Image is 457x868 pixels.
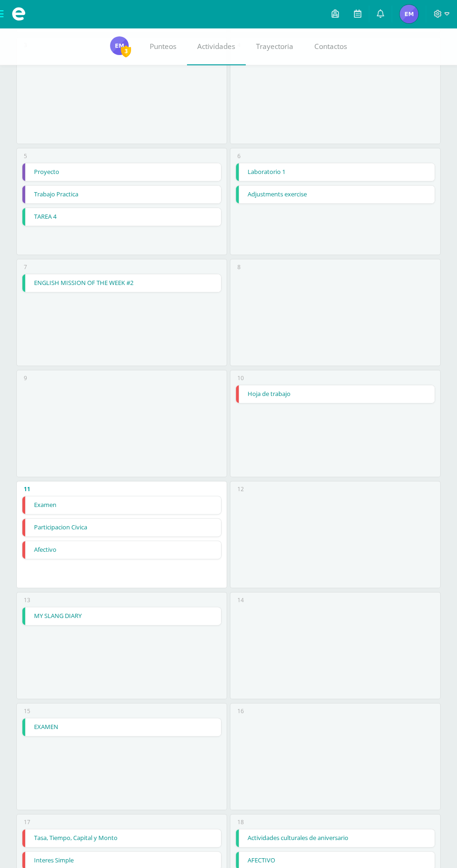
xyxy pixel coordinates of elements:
[22,163,221,181] div: Proyecto | Tarea
[22,541,221,559] a: Afectivo
[304,28,358,65] a: Contactos
[22,519,221,536] a: Participacion Civica
[22,163,221,181] a: Proyecto
[236,385,434,403] a: Hoja de trabajo
[236,163,434,181] a: Laboratorio 1
[235,829,435,847] div: Actividades culturales de aniversario | Tarea
[22,208,221,226] div: TAREA 4 | Tarea
[236,186,434,203] a: Adjustments exercise
[22,518,221,537] div: Participacion Civica | Tarea
[24,818,30,826] div: 17
[22,496,221,514] div: Examen | Tarea
[22,208,221,226] a: TAREA 4
[236,829,434,847] a: Actividades culturales de aniversario
[22,718,221,736] a: EXAMEN
[24,152,27,160] div: 5
[22,186,221,203] a: Trabajo Practica
[400,5,418,23] img: 9ca8b07eed1c8b66a3dd7b5d2f85188a.png
[22,541,221,559] div: Afectivo | Tarea
[187,28,246,65] a: Actividades
[22,718,221,736] div: EXAMEN | Tarea
[256,42,293,51] span: Trayectoria
[150,42,176,51] span: Punteos
[237,152,241,160] div: 6
[24,485,30,493] div: 11
[237,818,244,826] div: 18
[22,496,221,514] a: Examen
[235,185,435,204] div: Adjustments exercise | Tarea
[24,707,30,715] div: 15
[22,829,221,847] div: Tasa, Tiempo, Capital y Monto | Tarea
[237,374,244,382] div: 10
[110,36,129,55] img: 9ca8b07eed1c8b66a3dd7b5d2f85188a.png
[22,185,221,204] div: Trabajo Practica | Tarea
[22,829,221,847] a: Tasa, Tiempo, Capital y Monto
[237,596,244,604] div: 14
[246,28,304,65] a: Trayectoria
[314,42,347,51] span: Contactos
[121,45,131,57] span: 3
[22,274,221,292] a: ENGLISH MISSION OF THE WEEK #2
[235,385,435,403] div: Hoja de trabajo | Tarea
[139,28,187,65] a: Punteos
[22,607,221,625] a: MY SLANG DIARY
[24,596,30,604] div: 13
[237,707,244,715] div: 16
[24,263,27,271] div: 7
[197,42,235,51] span: Actividades
[22,607,221,625] div: MY SLANG DIARY | Tarea
[237,485,244,493] div: 12
[235,163,435,181] div: Laboratorio 1 | Tarea
[237,263,241,271] div: 8
[24,374,27,382] div: 9
[22,274,221,292] div: ENGLISH MISSION OF THE WEEK #2 | Tarea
